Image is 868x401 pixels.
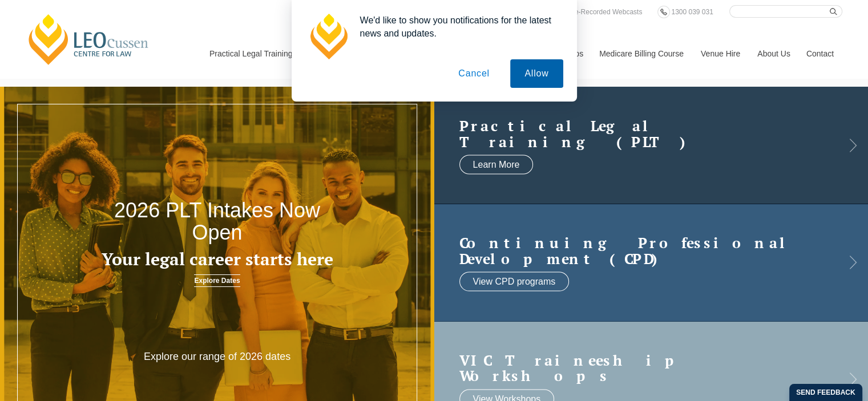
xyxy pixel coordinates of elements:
[459,352,821,383] a: VIC Traineeship Workshops
[130,350,304,363] p: Explore our range of 2026 dates
[459,118,821,149] a: Practical LegalTraining (PLT)
[510,59,563,88] button: Allow
[459,272,570,291] a: View CPD programs
[87,250,348,269] h3: Your legal career starts here
[459,235,821,266] h2: Continuing Professional Development (CPD)
[459,118,821,149] h2: Practical Legal Training (PLT)
[444,59,504,88] button: Cancel
[194,274,240,287] a: Explore Dates
[459,235,821,266] a: Continuing ProfessionalDevelopment (CPD)
[459,155,534,175] a: Learn More
[87,199,348,244] h2: 2026 PLT Intakes Now Open
[305,14,351,59] img: notification icon
[351,14,563,40] div: We'd like to show you notifications for the latest news and updates.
